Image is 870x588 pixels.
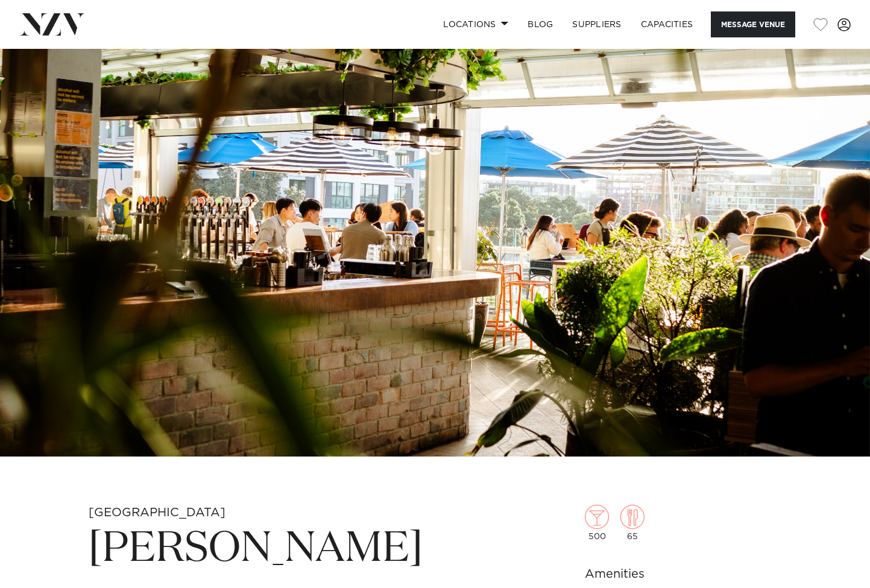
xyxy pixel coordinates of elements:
img: dining.png [620,505,645,529]
a: Capacities [631,11,703,37]
img: nzv-logo.png [19,13,85,35]
h6: Amenities [585,565,781,583]
a: BLOG [518,11,563,37]
img: cocktail.png [585,505,609,529]
a: SUPPLIERS [563,11,631,37]
div: 65 [620,505,645,541]
button: Message Venue [711,11,795,37]
a: Locations [433,11,518,37]
h1: [PERSON_NAME] [89,522,499,577]
small: [GEOGRAPHIC_DATA] [89,507,225,519]
div: 500 [585,505,609,541]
